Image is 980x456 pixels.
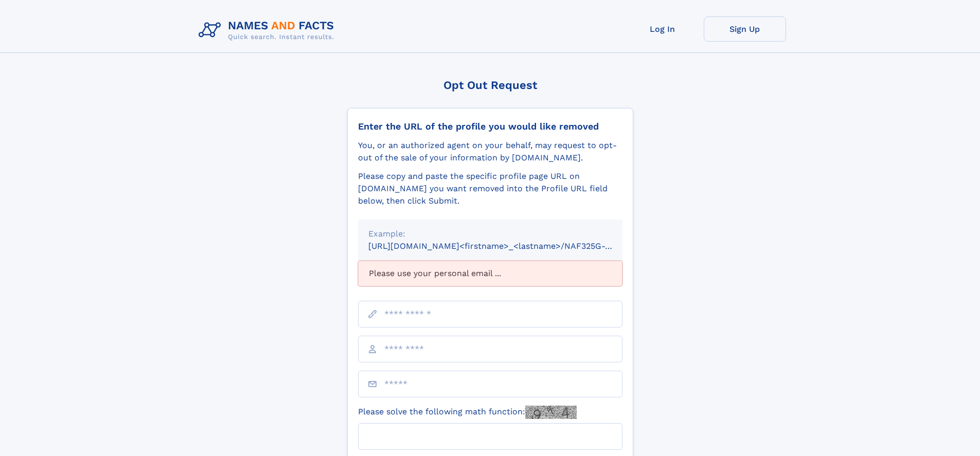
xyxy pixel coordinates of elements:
div: Example: [368,228,612,240]
div: Opt Out Request [347,79,633,92]
a: Sign Up [704,16,786,42]
div: Enter the URL of the profile you would like removed [358,121,622,132]
img: Logo Names and Facts [194,16,343,44]
div: Please use your personal email ... [358,261,622,286]
small: [URL][DOMAIN_NAME]<firstname>_<lastname>/NAF325G-xxxxxxxx [368,241,642,251]
div: Please copy and paste the specific profile page URL on [DOMAIN_NAME] you want removed into the Pr... [358,170,622,207]
a: Log In [621,16,704,42]
div: You, or an authorized agent on your behalf, may request to opt-out of the sale of your informatio... [358,139,622,164]
label: Please solve the following math function: [358,406,577,419]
